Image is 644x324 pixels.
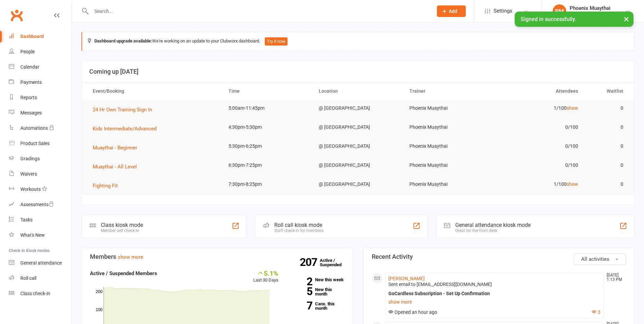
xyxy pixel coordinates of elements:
[9,228,72,243] a: What's New
[289,287,345,296] a: 5New this month
[592,309,601,315] button: 3
[521,16,576,22] span: Signed in successfully.
[20,141,50,146] div: Product Sales
[372,253,626,260] h3: Recent Activity
[494,100,584,116] td: 1/100
[584,176,629,192] td: 0
[388,309,437,315] span: Opened an hour ago
[388,276,425,281] a: [PERSON_NAME]
[274,222,324,228] div: Roll call kiosk mode
[253,269,278,284] div: Last 30 Days
[20,110,42,115] div: Messages
[94,38,152,43] strong: Dashboard upgrade available:
[9,105,72,121] a: Messages
[101,228,143,233] div: Member self check-in
[289,276,312,287] strong: 2
[20,186,41,192] div: Workouts
[403,138,494,154] td: Phoenix Muaythai
[403,100,494,116] td: Phoenix Muaythai
[584,100,629,116] td: 0
[313,138,403,154] td: @ [GEOGRAPHIC_DATA]
[289,301,312,311] strong: 7
[118,254,143,260] a: show more
[20,125,48,131] div: Automations
[313,119,403,135] td: @ [GEOGRAPHIC_DATA]
[20,202,54,207] div: Assessments
[101,222,143,228] div: Class kiosk mode
[573,253,626,265] button: All activities
[455,222,531,228] div: General attendance kiosk mode
[494,176,584,192] td: 1/100
[388,291,601,296] div: GoCardless Subscription - Set Up Confirmation
[584,83,629,100] th: Waitlist
[222,138,313,154] td: 5:30pm-6:25pm
[93,182,123,190] button: Fighting Fit
[9,29,72,44] a: Dashboard
[20,95,37,100] div: Reports
[289,286,312,296] strong: 5
[9,151,72,166] a: Gradings
[93,107,152,113] span: 24 Hr Own Training Sign In
[494,119,584,135] td: 0/100
[9,44,72,59] a: People
[567,181,578,187] a: show
[9,197,72,212] a: Assessments
[93,125,161,133] button: Kids Intermediate/Advanced
[20,49,35,54] div: People
[20,291,50,296] div: Class check-in
[93,164,137,170] span: Muaythai - All Level
[9,182,72,197] a: Workouts
[320,253,350,272] a: 207Active / Suspended
[300,257,320,267] strong: 207
[89,68,627,75] h3: Coming up [DATE]
[20,64,39,70] div: Calendar
[20,34,44,39] div: Dashboard
[93,126,157,132] span: Kids Intermediate/Advanced
[553,4,566,18] div: PM
[20,260,62,266] div: General attendance
[388,297,601,307] a: show more
[567,105,578,111] a: show
[403,157,494,173] td: Phoenix Muaythai
[494,3,512,19] span: Settings
[9,121,72,136] a: Automations
[570,5,610,11] div: Phoenix Muaythai
[20,232,45,238] div: What's New
[581,256,609,262] span: All activities
[9,90,72,105] a: Reports
[20,79,42,85] div: Payments
[87,83,222,100] th: Event/Booking
[584,119,629,135] td: 0
[222,157,313,173] td: 6:30pm-7:25pm
[9,271,72,286] a: Roll call
[20,156,40,161] div: Gradings
[93,144,142,152] button: Muaythai - Beginner
[9,166,72,182] a: Waivers
[9,136,72,151] a: Product Sales
[222,176,313,192] td: 7:30pm-8:25pm
[313,83,403,100] th: Location
[403,176,494,192] td: Phoenix Muaythai
[222,83,313,100] th: Time
[90,253,345,260] h3: Members
[603,273,626,282] time: [DATE] 1:13 PM
[313,157,403,173] td: @ [GEOGRAPHIC_DATA]
[494,83,584,100] th: Attendees
[93,145,137,151] span: Muaythai - Beginner
[93,183,118,189] span: Fighting Fit
[584,138,629,154] td: 0
[81,32,634,51] div: We're working on an update to your Clubworx dashboard.
[584,157,629,173] td: 0
[265,37,288,46] button: Try it now
[20,171,37,177] div: Waivers
[93,163,142,171] button: Muaythai - All Level
[455,228,531,233] div: Great for the front desk
[494,157,584,173] td: 0/100
[253,269,278,277] div: 5.1%
[8,7,25,24] a: Clubworx
[9,59,72,75] a: Calendar
[289,302,345,310] a: 7Canx. this month
[620,12,632,26] button: ×
[437,5,466,17] button: Add
[9,286,72,301] a: Class kiosk mode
